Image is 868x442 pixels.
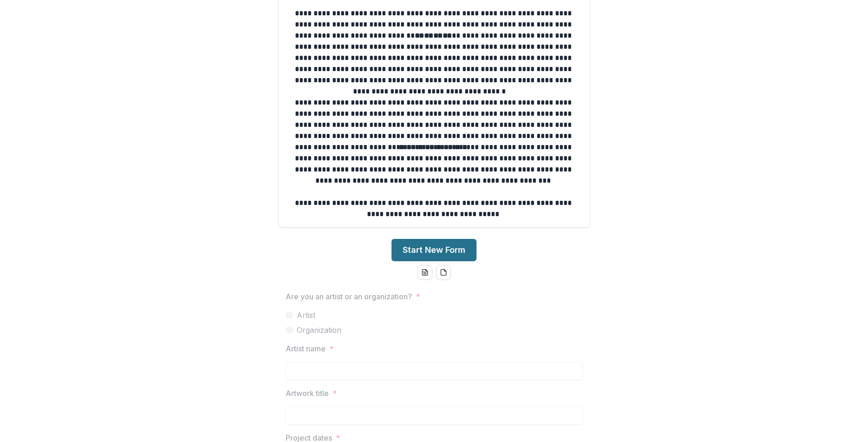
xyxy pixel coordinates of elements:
span: Artist [297,310,315,321]
span: Organization [297,324,341,336]
p: Artist name [286,343,326,354]
button: pdf-download [436,265,451,280]
button: Start New Form [392,239,476,261]
button: word-download [418,265,432,280]
p: Artwork title [286,388,329,399]
p: Are you an artist or an organization? [286,291,412,302]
